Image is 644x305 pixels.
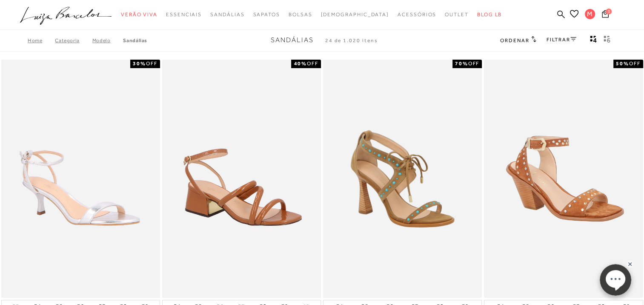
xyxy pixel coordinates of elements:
[324,61,481,297] img: SANDÁLIA DE SALTO FLARE ALTO EM CAMURÇA BEGE COM AMARRAÇÃO
[166,12,202,17] span: Essenciais
[294,60,307,66] strong: 40%
[606,9,612,14] span: 1
[599,9,611,21] button: 1
[398,12,436,17] span: Acessórios
[253,7,280,23] a: categoryNavScreenReaderText
[121,12,157,17] span: Verão Viva
[500,37,529,43] span: Ordenar
[210,7,244,23] a: categoryNavScreenReaderText
[166,7,202,23] a: categoryNavScreenReaderText
[28,37,55,43] a: Home
[629,60,641,66] span: OFF
[163,61,320,297] img: SANDÁLIA DE TIRAS ABAULADAS EM VERNIZ CARAMELO E SALTO BLOCO MÉDIO
[585,9,595,19] span: M
[455,60,468,66] strong: 70%
[92,37,123,43] a: Modelo
[121,7,157,23] a: categoryNavScreenReaderText
[445,7,469,23] a: categoryNavScreenReaderText
[601,35,613,46] button: gridText6Desc
[133,60,146,66] strong: 30%
[477,7,502,23] a: BLOG LB
[477,12,502,17] span: BLOG LB
[587,35,599,46] button: Mostrar 4 produtos por linha
[445,12,469,17] span: Outlet
[616,60,629,66] strong: 50%
[485,61,642,297] img: SANDÁLIA DE SALTO BLOCO MÉDIO EM CAMURÇA CARAMELO COM REBITES MULTI METÁLICOS
[398,7,436,23] a: categoryNavScreenReaderText
[321,12,389,17] span: [DEMOGRAPHIC_DATA]
[289,7,312,23] a: categoryNavScreenReaderText
[289,12,312,17] span: Bolsas
[547,37,576,43] a: FILTRAR
[468,60,479,66] span: OFF
[2,61,159,297] img: SANDÁLIA DE TIRAS FINAS METALIZADA PRATA DE SALTO MÉDIO
[325,37,378,43] span: 24 de 1.020 itens
[55,37,92,43] a: Categoria
[210,12,244,17] span: Sandálias
[324,61,481,297] a: SANDÁLIA DE SALTO FLARE ALTO EM CAMURÇA BEGE COM AMARRAÇÃO SANDÁLIA DE SALTO FLARE ALTO EM CAMURÇ...
[271,36,314,44] span: Sandálias
[581,9,599,22] button: M
[307,60,318,66] span: OFF
[253,12,280,17] span: Sapatos
[2,61,159,297] a: SANDÁLIA DE TIRAS FINAS METALIZADA PRATA DE SALTO MÉDIO SANDÁLIA DE TIRAS FINAS METALIZADA PRATA ...
[485,61,642,297] a: SANDÁLIA DE SALTO BLOCO MÉDIO EM CAMURÇA CARAMELO COM REBITES MULTI METÁLICOS SANDÁLIA DE SALTO B...
[321,7,389,23] a: noSubCategoriesText
[163,61,320,297] a: SANDÁLIA DE TIRAS ABAULADAS EM VERNIZ CARAMELO E SALTO BLOCO MÉDIO SANDÁLIA DE TIRAS ABAULADAS EM...
[146,60,157,66] span: OFF
[123,37,147,43] a: Sandálias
